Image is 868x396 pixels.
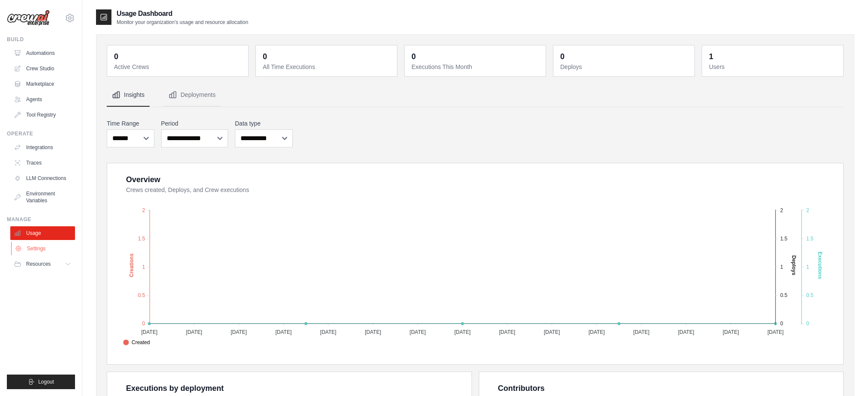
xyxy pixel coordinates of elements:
tspan: [DATE] [454,329,471,335]
dt: Active Crews [114,63,243,71]
a: Settings [11,242,76,255]
tspan: 1 [806,264,809,270]
tspan: 1.5 [806,236,814,242]
tspan: [DATE] [410,329,426,335]
nav: Tabs [107,84,844,107]
div: 0 [263,51,267,63]
div: Build [7,36,75,43]
tspan: 0.5 [780,292,787,298]
a: Tool Registry [10,108,75,122]
tspan: 1 [780,264,783,270]
tspan: 0.5 [806,292,814,298]
a: Traces [10,156,75,170]
a: Marketplace [10,77,75,91]
div: Contributors [498,382,545,394]
img: Logo [7,10,50,26]
tspan: [DATE] [544,329,560,335]
tspan: 2 [806,207,809,213]
tspan: [DATE] [633,329,649,335]
a: LLM Connections [10,171,75,185]
tspan: 0 [780,321,783,327]
dt: Users [709,63,838,71]
tspan: 0 [142,321,145,327]
div: 0 [560,51,565,63]
tspan: [DATE] [678,329,694,335]
div: Executions by deployment [126,382,224,394]
label: Period [161,119,228,128]
dt: All Time Executions [263,63,392,71]
a: Crew Studio [10,62,75,75]
a: Integrations [10,141,75,154]
text: Creations [129,253,135,277]
dt: Deploys [560,63,689,71]
div: Operate [7,130,75,137]
tspan: [DATE] [767,329,784,335]
button: Deployments [163,84,221,107]
div: 0 [411,51,416,63]
p: Monitor your organization's usage and resource allocation [117,19,248,26]
tspan: 2 [142,207,145,213]
text: Deploys [791,255,797,276]
tspan: [DATE] [723,329,739,335]
tspan: [DATE] [365,329,381,335]
tspan: 1.5 [138,236,145,242]
tspan: 0.5 [138,292,145,298]
tspan: [DATE] [186,329,202,335]
a: Automations [10,46,75,60]
label: Time Range [107,119,154,128]
a: Usage [10,226,75,240]
span: Resources [26,261,51,267]
tspan: [DATE] [276,329,292,335]
tspan: 2 [780,207,783,213]
tspan: [DATE] [231,329,247,335]
div: 0 [114,51,118,63]
tspan: [DATE] [589,329,605,335]
tspan: [DATE] [499,329,515,335]
a: Agents [10,93,75,106]
button: Insights [107,84,150,107]
label: Data type [235,119,293,128]
dt: Executions This Month [411,63,541,71]
tspan: [DATE] [320,329,336,335]
button: Resources [10,257,75,271]
h2: Usage Dashboard [117,9,248,19]
tspan: [DATE] [141,329,157,335]
div: 1 [709,51,713,63]
button: Logout [7,375,75,389]
a: Environment Variables [10,187,75,207]
div: Overview [126,174,160,186]
span: Created [123,339,150,346]
div: Manage [7,216,75,223]
dt: Crews created, Deploys, and Crew executions [126,186,833,194]
span: Logout [38,378,54,385]
tspan: 1.5 [780,236,787,242]
tspan: 1 [142,264,145,270]
text: Executions [817,252,823,279]
tspan: 0 [806,321,809,327]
